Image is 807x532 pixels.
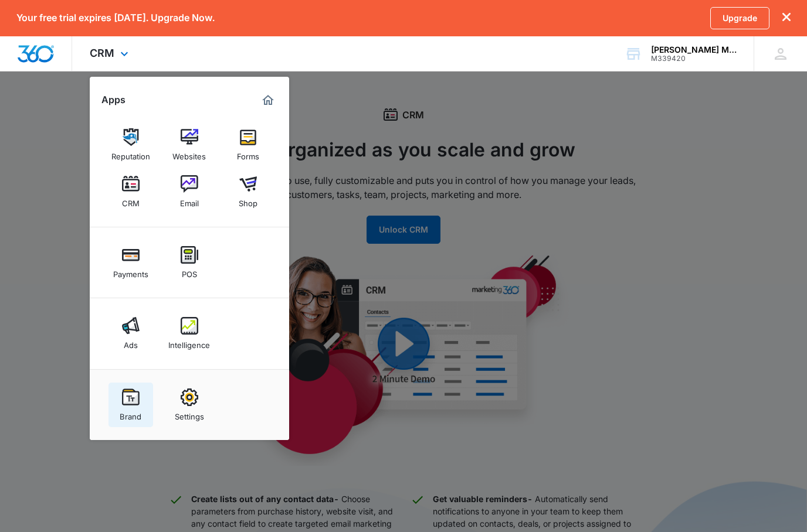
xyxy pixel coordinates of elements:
[108,122,153,167] a: Reputation
[651,45,737,54] div: account name
[168,335,210,350] div: Intelligence
[167,240,212,285] a: POS
[124,335,138,350] div: Ads
[101,94,126,105] h2: Apps
[108,311,153,356] a: Ads
[710,7,769,29] a: Upgrade
[16,12,215,23] p: Your free trial expires [DATE]. Upgrade Now.
[90,47,114,59] span: CRM
[111,146,150,161] div: Reputation
[239,193,257,208] div: Shop
[108,383,153,427] a: Brand
[651,54,737,63] div: account id
[259,91,277,110] a: Marketing 360® Dashboard
[167,122,212,167] a: Websites
[182,264,197,279] div: POS
[237,146,259,161] div: Forms
[120,406,141,421] div: Brand
[108,240,153,285] a: Payments
[167,169,212,214] a: Email
[108,169,153,214] a: CRM
[122,193,140,208] div: CRM
[167,383,212,427] a: Settings
[113,264,148,279] div: Payments
[175,406,204,421] div: Settings
[782,12,791,23] button: dismiss this dialog
[226,169,270,214] a: Shop
[226,122,270,167] a: Forms
[72,36,149,71] div: CRM
[172,146,206,161] div: Websites
[167,311,212,356] a: Intelligence
[180,193,199,208] div: Email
